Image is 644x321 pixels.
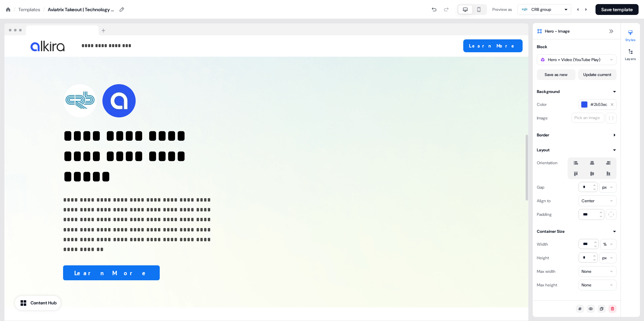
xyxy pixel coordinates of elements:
[596,4,639,15] button: Save template
[43,6,45,13] div: /
[537,69,575,80] button: Save as new
[548,56,600,63] div: Hero + Video (YouTube Play)
[571,113,604,123] button: Pick an image
[537,147,550,153] div: Layout
[537,228,617,235] button: Container Size
[590,101,607,108] span: #2b53ec
[537,280,557,290] div: Max height
[18,6,40,13] a: Templates
[582,268,591,275] div: None
[537,54,617,65] button: Hero + Video (YouTube Play)
[582,197,594,204] div: Center
[31,41,64,51] img: Image
[573,114,601,121] div: Pick an image
[621,27,640,42] button: Styles
[621,46,640,61] button: Layers
[537,132,549,138] div: Border
[463,39,523,52] button: Learn More
[537,195,551,206] div: Align to
[63,265,160,280] button: Learn More
[537,157,558,168] div: Orientation
[602,254,607,261] div: px
[537,113,548,124] div: Image
[578,69,617,80] button: Update current
[545,28,570,35] span: Hero - Image
[537,182,544,193] div: Gap
[4,23,109,36] img: Browser topbar
[537,239,548,250] div: Width
[579,99,617,110] button: #2b53ec
[531,6,551,13] div: CRB group
[537,252,549,263] div: Height
[48,6,116,13] div: Aviatrix Takeout | Technology Template
[537,209,552,220] div: Padding
[15,296,61,310] button: Content Hub
[537,43,547,50] div: Block
[537,299,617,305] button: Link
[537,88,617,95] button: Background
[537,266,555,277] div: Max width
[537,228,565,235] div: Container Size
[537,147,617,153] button: Layout
[537,132,617,138] button: Border
[603,241,607,248] div: %
[602,184,607,191] div: px
[537,43,617,50] button: Block
[537,99,547,110] div: Color
[14,6,16,13] div: /
[537,299,545,305] div: Link
[537,88,560,95] div: Background
[63,265,214,280] div: Learn More
[582,282,591,288] div: None
[518,4,571,15] button: CRB group
[31,300,57,306] div: Content Hub
[492,6,512,13] div: Preview as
